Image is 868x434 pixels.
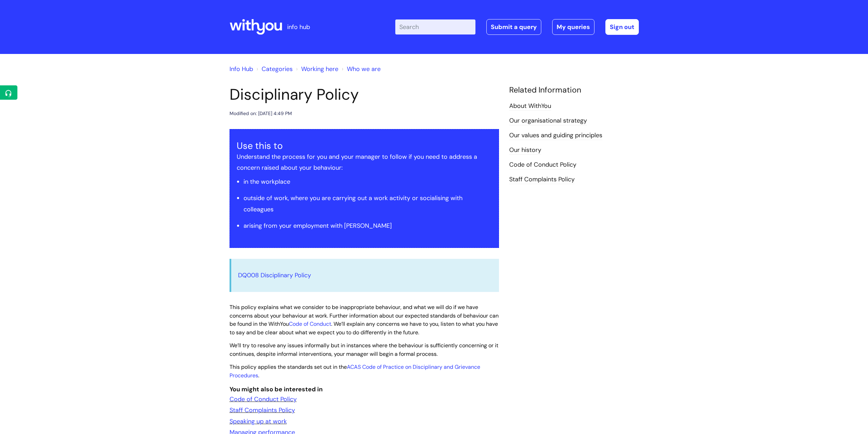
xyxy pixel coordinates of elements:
[509,131,602,140] a: Our values and guiding principles
[255,64,293,74] li: Solution home
[509,146,541,155] a: Our history
[230,406,295,414] a: Staff Complaints Policy
[230,342,498,358] span: We’ll try to resolve any issues informally but in instances where the behaviour is sufficiently c...
[509,102,551,111] a: About WithYou
[230,304,499,336] span: This policy explains what we consider to be inappropriate behaviour, and what we will do if we ha...
[230,85,499,104] h1: Disciplinary Policy
[230,417,287,425] a: Speaking up at work
[287,22,310,32] p: info hub
[347,65,381,73] a: Who we are
[509,85,639,95] h4: Related Information
[230,363,480,379] span: This policy applies the standards set out in the .
[262,65,293,73] a: Categories
[244,220,492,231] li: arising from your employment with [PERSON_NAME]
[395,19,639,35] div: | -
[230,363,480,379] a: ACAS Code of Practice on Disciplinary and Grievance Procedures
[230,65,253,73] a: Info Hub
[340,64,381,74] li: Who we are
[244,193,492,215] li: outside of work, where you are carrying out a work activity or socialising with colleagues
[395,19,475,34] input: Search
[230,109,292,118] div: Modified on: [DATE] 4:49 PM
[509,175,575,184] a: Staff Complaints Policy
[237,140,492,151] h3: Use this to
[238,271,311,279] a: DQ008 Disciplinary Policy
[244,176,492,187] li: in the workplace
[509,116,587,125] a: Our organisational strategy
[237,151,492,173] p: Understand the process for you and your manager to follow if you need to address a concern raised...
[486,19,541,35] a: Submit a query
[230,385,323,393] span: You might also be interested in
[301,65,338,73] a: Working here
[509,160,576,169] a: Code of Conduct Policy
[605,19,639,35] a: Sign out
[289,320,331,327] a: Code of Conduct
[294,64,338,74] li: Working here
[552,19,594,35] a: My queries
[230,395,297,403] a: Code of Conduct Policy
